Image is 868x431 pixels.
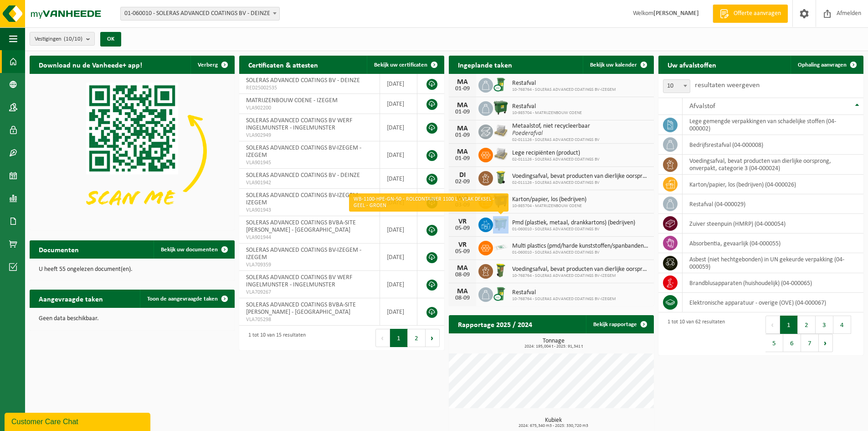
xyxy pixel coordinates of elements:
span: VLA705298 [246,316,373,323]
span: Restafval [512,80,616,87]
td: [DATE] [380,189,417,216]
label: resultaten weergeven [695,82,760,89]
span: Restafval [512,289,616,296]
td: voedingsafval, bevat producten van dierlijke oorsprong, onverpakt, categorie 3 (04-000024) [683,155,863,175]
img: WB-0140-HPE-GN-50 [493,170,508,185]
span: SOLERAS ADVANCED COATINGS BVBA-SITE [PERSON_NAME] - [GEOGRAPHIC_DATA] [246,219,356,234]
td: [DATE] [380,298,417,326]
button: Vestigingen(10/10) [30,32,95,46]
td: [DATE] [380,74,417,94]
span: 10-768764 - SOLERAS ADVANCED COATINGS BV-IZEGEM [512,273,649,279]
span: Toon de aangevraagde taken [147,296,218,302]
span: Bekijk uw kalender [590,62,637,68]
td: zuiver steenpuin (HMRP) (04-000054) [683,214,863,234]
span: VLA902949 [246,132,373,139]
h2: Rapportage 2025 / 2024 [449,315,541,333]
span: 10-768764 - SOLERAS ADVANCED COATINGS BV-IZEGEM [512,296,616,302]
h3: Tonnage [453,338,654,349]
td: absorbentia, gevaarlijk (04-000055) [683,234,863,253]
span: MATRIJZENBOUW COENE - IZEGEM [246,97,338,104]
span: 01-060010 - SOLERAS ADVANCED COATINGS BV [512,227,635,232]
iframe: chat widget [5,411,152,431]
p: U heeft 55 ongelezen document(en). [39,266,226,273]
span: 2024: 195,004 t - 2025: 91,341 t [453,344,654,349]
span: VLA901943 [246,207,373,214]
img: WB-0240-CU [493,286,508,301]
span: Vestigingen [35,32,82,46]
div: MA [453,265,472,272]
span: 01-060010 - SOLERAS ADVANCED COATINGS BV - DEINZE [120,7,280,21]
h2: Aangevraagde taken [30,290,112,307]
div: 01-09 [453,156,472,162]
td: karton/papier, los (bedrijven) (04-000026) [683,175,863,194]
div: 1 tot 10 van 62 resultaten [663,315,725,353]
td: elektronische apparatuur - overige (OVE) (04-000067) [683,293,863,312]
button: Verberg [190,56,234,74]
span: 01-060010 - SOLERAS ADVANCED COATINGS BV - DEINZE [121,7,279,20]
div: DI [453,171,472,179]
button: 3 [816,316,833,334]
img: Download de VHEPlus App [30,74,235,228]
td: [DATE] [380,141,417,169]
div: MA [453,78,472,86]
div: 01-09 [453,109,472,115]
img: WB-0060-HPE-GN-50 [493,263,508,278]
button: 7 [801,334,819,352]
div: 08-09 [453,295,472,301]
td: [DATE] [380,244,417,271]
div: VR [453,218,472,225]
div: VR [453,241,472,249]
button: 1 [390,329,408,347]
button: 2 [408,329,426,347]
div: MA [453,148,472,156]
span: Lege recipiënten (product) [512,150,600,157]
div: WO [453,195,472,202]
div: 01-09 [453,132,472,139]
div: 01-09 [453,86,472,92]
strong: [PERSON_NAME] [653,10,699,17]
h2: Download nu de Vanheede+ app! [30,56,151,73]
td: [DATE] [380,216,417,244]
td: [DATE] [380,271,417,298]
span: Bekijk uw documenten [161,247,218,253]
span: 10-985704 - MATRIJZENBOUW COENE [512,110,582,116]
span: 10 [663,80,690,93]
count: (10/10) [64,36,82,42]
div: MA [453,288,472,295]
td: [DATE] [380,169,417,189]
span: Multi plastics (pmd/harde kunststoffen/spanbanden/eps/folie naturel/folie gemeng... [512,243,649,250]
span: Verberg [198,62,218,68]
img: LP-SK-00500-LPE-16 [493,239,508,255]
span: 10-985704 - MATRIJZENBOUW COENE [512,203,586,209]
span: 02-011126 - SOLERAS ADVANCED COATINGS BV [512,157,600,162]
button: Previous [765,316,780,334]
div: 02-09 [453,179,472,185]
div: 05-09 [453,225,472,232]
span: Restafval [512,103,582,110]
td: [DATE] [380,114,417,141]
span: RED25002535 [246,84,373,92]
button: Next [426,329,440,347]
button: 6 [783,334,801,352]
td: restafval (04-000029) [683,194,863,214]
span: SOLERAS ADVANCED COATINGS BV-IZEGEM - IZEGEM [246,247,361,261]
span: Voedingsafval, bevat producten van dierlijke oorsprong, onverpakt, categorie 3 [512,173,649,180]
span: Metaalstof, niet recycleerbaar [512,123,600,130]
span: Pmd (plastiek, metaal, drankkartons) (bedrijven) [512,219,635,227]
img: WB-1100-HPE-GN-50 [493,216,508,232]
a: Ophaling aanvragen [791,56,863,74]
button: Previous [375,329,390,347]
button: Next [819,334,833,352]
td: asbest (niet hechtgebonden) in UN gekeurde verpakking (04-000059) [683,253,863,273]
button: 4 [833,316,851,334]
div: 1 tot 10 van 15 resultaten [244,328,306,348]
img: LP-PA-00000-WDN-11 [493,123,508,139]
span: Offerte aanvragen [731,9,783,18]
span: Karton/papier, los (bedrijven) [512,196,586,203]
h2: Certificaten & attesten [239,56,327,73]
div: 03-09 [453,202,472,208]
span: Afvalstof [689,103,715,110]
span: SOLERAS ADVANCED COATINGS BV WERF INGELMUNSTER - INGELMUNSTER [246,117,352,131]
a: Bekijk uw certificaten [367,56,443,74]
